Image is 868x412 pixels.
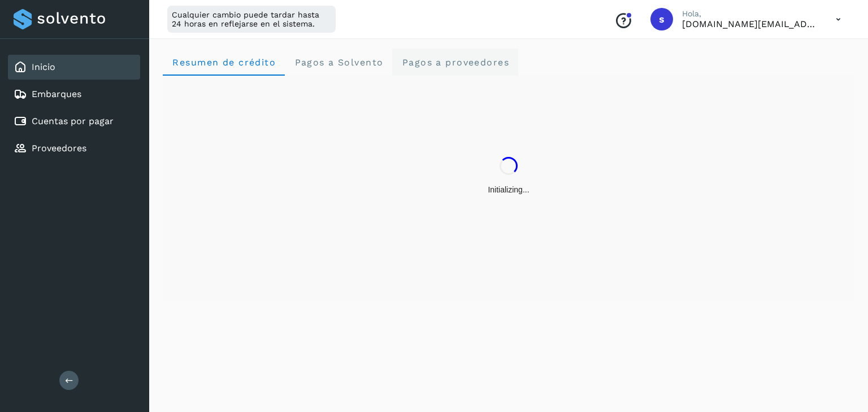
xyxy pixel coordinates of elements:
[32,62,55,72] a: Inicio
[8,55,140,80] div: Inicio
[32,89,81,99] a: Embarques
[401,57,509,68] span: Pagos a proveedores
[32,143,86,154] a: Proveedores
[682,19,818,29] p: solvento.sl@segmail.co
[172,57,276,68] span: Resumen de crédito
[682,9,818,19] p: Hola,
[294,57,383,68] span: Pagos a Solvento
[8,82,140,107] div: Embarques
[8,136,140,161] div: Proveedores
[8,109,140,134] div: Cuentas por pagar
[167,6,336,33] div: Cualquier cambio puede tardar hasta 24 horas en reflejarse en el sistema.
[32,116,114,126] a: Cuentas por pagar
